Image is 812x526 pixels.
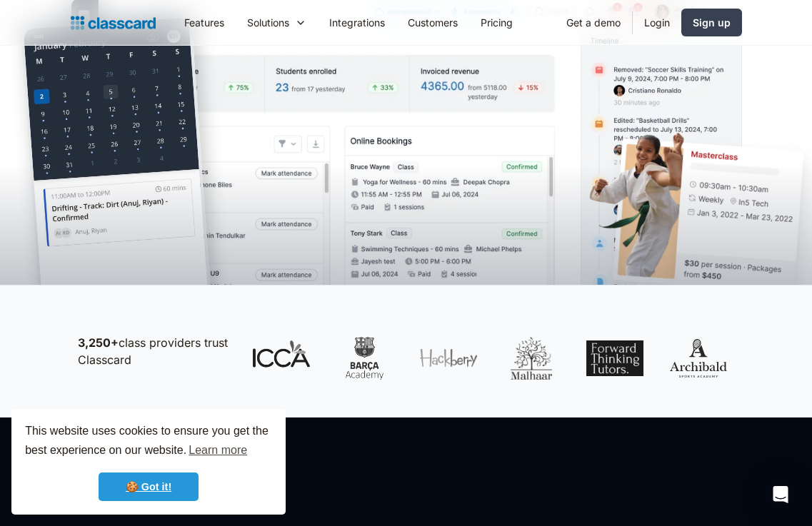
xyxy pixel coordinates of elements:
a: Login [633,6,681,39]
div: Solutions [236,6,318,39]
div: Solutions [247,15,289,30]
div: cookieconsent [11,409,286,515]
a: dismiss cookie message [99,472,199,501]
strong: 3,250+ [78,335,119,350]
div: Sign up [693,15,731,30]
a: Get a demo [555,6,632,39]
span: This website uses cookies to ensure you get the best experience on our website. [25,423,272,461]
a: Sign up [681,9,742,36]
a: learn more about cookies [186,440,249,461]
a: Customers [396,6,469,39]
a: Pricing [469,6,524,39]
p: class providers trust Classcard [78,334,231,368]
a: Features [173,6,236,39]
div: Open Intercom Messenger [763,477,798,512]
a: Integrations [318,6,396,39]
a: Logo [71,13,156,33]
